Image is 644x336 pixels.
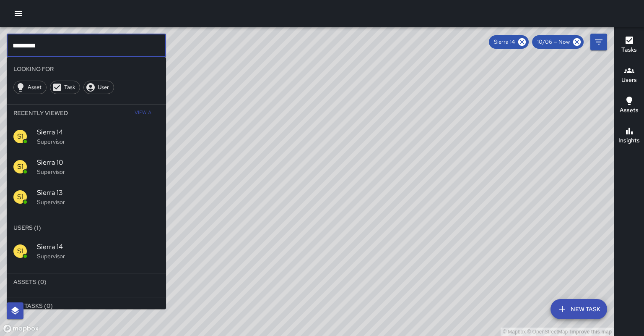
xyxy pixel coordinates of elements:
[7,152,166,182] div: S1Sierra 10Supervisor
[37,157,159,168] span: Sierra 10
[17,246,23,256] p: S1
[7,297,166,314] li: Jia Tasks (0)
[93,83,114,92] span: User
[17,162,23,172] p: S1
[614,91,644,121] button: Assets
[621,76,637,85] h6: Users
[7,273,166,290] li: Assets (0)
[551,299,607,319] button: New Task
[532,38,575,46] span: 10/06 — Now
[13,81,47,94] div: Asset
[37,198,159,206] p: Supervisor
[7,236,166,266] div: S1Sierra 14Supervisor
[7,121,166,152] div: S1Sierra 14Supervisor
[37,242,159,252] span: Sierra 14
[614,121,644,151] button: Insights
[17,131,23,142] p: S1
[37,252,159,260] p: Supervisor
[620,106,639,115] h6: Assets
[590,34,607,50] button: Filters
[37,168,159,176] p: Supervisor
[7,182,166,212] div: S1Sierra 13Supervisor
[132,105,159,121] button: View All
[614,30,644,60] button: Tasks
[23,83,46,92] span: Asset
[532,35,584,49] div: 10/06 — Now
[7,60,166,77] li: Looking For
[37,188,159,198] span: Sierra 13
[7,219,166,236] li: Users (1)
[614,60,644,91] button: Users
[37,127,159,137] span: Sierra 14
[60,83,80,92] span: Task
[37,137,159,146] p: Supervisor
[7,105,166,121] li: Recently Viewed
[17,192,23,202] p: S1
[83,81,114,94] div: User
[618,136,640,145] h6: Insights
[489,38,520,46] span: Sierra 14
[489,35,529,49] div: Sierra 14
[621,45,637,55] h6: Tasks
[50,81,80,94] div: Task
[135,106,157,120] span: View All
